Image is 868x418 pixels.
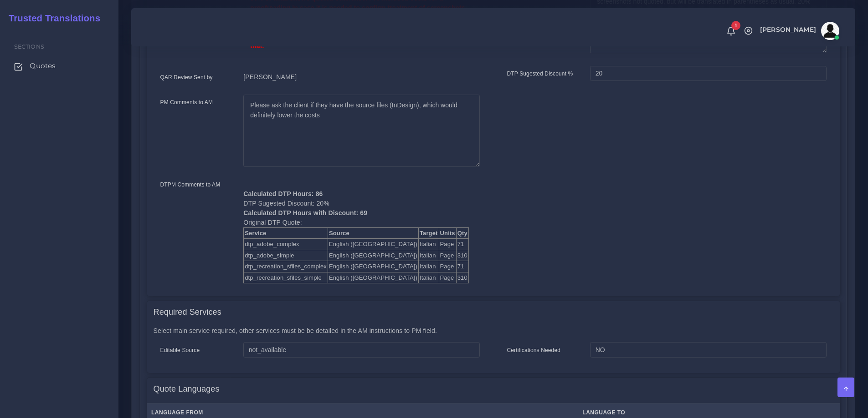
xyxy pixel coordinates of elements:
[507,346,561,354] label: Certifications Needed
[236,180,486,284] div: DTP Sugested Discount: 20% Original DTP Quote:
[418,239,439,250] td: Italian
[244,239,328,250] td: dtp_adobe_complex
[244,272,328,283] td: dtp_recreation_sfiles_simple
[243,209,367,217] b: Calculated DTP Hours with Discount: 69
[2,11,100,26] a: Trusted Translations
[755,22,842,40] a: [PERSON_NAME]avatar
[243,95,479,167] textarea: Please ask the client if they have the source files (InDesign), which would definitely lower the ...
[760,26,816,33] span: [PERSON_NAME]
[30,61,56,71] span: Quotes
[456,227,468,239] th: Qty
[2,13,100,24] h2: Trusted Translations
[731,21,740,30] span: 1
[244,250,328,261] td: dtp_adobe_simple
[418,261,439,272] td: Italian
[328,261,418,272] td: English ([GEOGRAPHIC_DATA])
[439,272,456,283] td: Page
[507,70,573,78] label: DTP Sugested Discount %
[456,272,468,283] td: 310
[439,227,456,239] th: Units
[243,72,479,82] p: [PERSON_NAME]
[244,227,328,239] th: Service
[154,384,220,394] h4: Quote Languages
[160,98,213,106] label: PM Comments to AM
[418,250,439,261] td: Italian
[456,250,468,261] td: 310
[14,43,44,50] span: Sections
[244,261,328,272] td: dtp_recreation_sfiles_complex
[439,250,456,261] td: Page
[439,239,456,250] td: Page
[418,272,439,283] td: Italian
[328,250,418,261] td: English ([GEOGRAPHIC_DATA])
[723,26,739,36] a: 1
[328,227,418,239] th: Source
[328,239,418,250] td: English ([GEOGRAPHIC_DATA])
[154,307,221,317] h4: Required Services
[456,239,468,250] td: 71
[154,326,833,336] p: Select main service required, other services must be be detailed in the AM instructions to PM field.
[418,227,439,239] th: Target
[160,346,200,354] label: Editable Source
[328,272,418,283] td: English ([GEOGRAPHIC_DATA])
[821,22,839,40] img: avatar
[160,73,213,81] label: QAR Review Sent by
[243,190,323,197] b: Calculated DTP Hours: 86
[439,261,456,272] td: Page
[456,261,468,272] td: 71
[7,56,112,76] a: Quotes
[160,181,221,189] label: DTPM Comments to AM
